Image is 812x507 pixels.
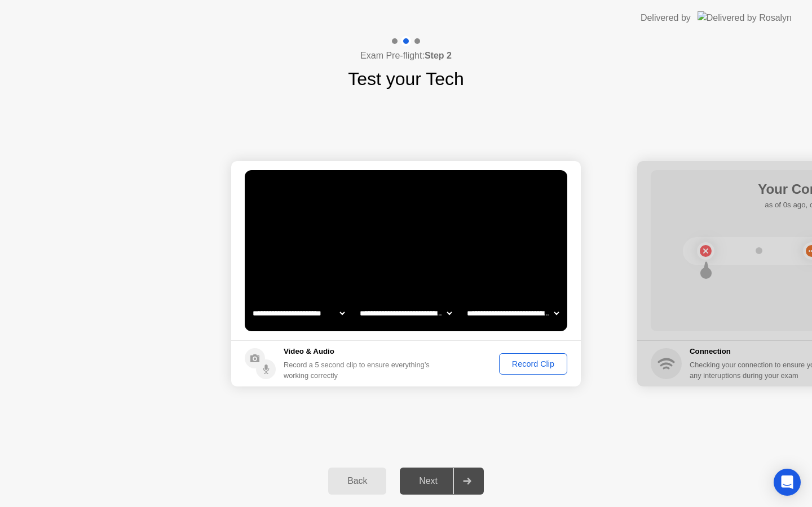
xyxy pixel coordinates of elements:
[425,51,452,60] b: Step 2
[332,476,383,486] div: Back
[400,468,484,495] button: Next
[503,359,563,368] div: Record Clip
[358,302,454,324] select: Available speakers
[465,302,561,324] select: Available microphones
[360,49,452,63] h4: Exam Pre-flight:
[698,11,792,24] img: Delivered by Rosalyn
[250,302,347,324] select: Available cameras
[774,469,801,496] div: Open Intercom Messenger
[284,346,434,357] h5: Video & Audio
[403,476,453,486] div: Next
[641,11,691,25] div: Delivered by
[499,353,567,375] button: Record Clip
[284,359,434,381] div: Record a 5 second clip to ensure everything’s working correctly
[328,468,386,495] button: Back
[348,65,464,92] h1: Test your Tech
